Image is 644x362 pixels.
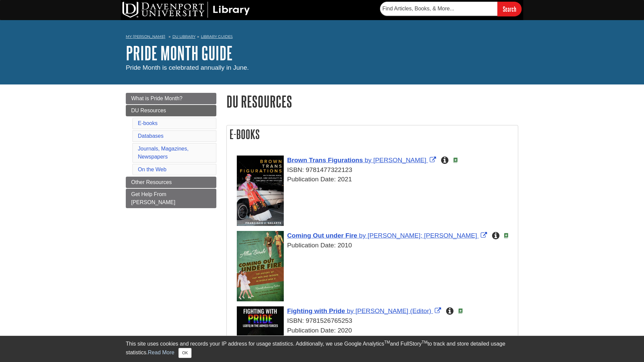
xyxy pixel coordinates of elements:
a: Link opens in new window [287,232,489,239]
span: Fighting with Pride [287,307,345,314]
form: Searches DU Library's articles, books, and more [380,2,522,16]
div: ISBN: 9781477322123 [237,165,515,175]
img: DU Library [122,2,250,18]
button: Close [178,348,192,358]
span: Brown Trans Figurations [287,157,363,164]
a: DU Resources [126,105,216,116]
h2: E-books [227,125,518,143]
span: Pride Month is celebrated annually in June. [126,64,249,71]
a: Pride Month Guide [126,43,233,63]
img: e-Book [503,233,509,238]
div: ISBN: 9781526765253 [237,316,515,326]
span: Coming Out under Fire [287,232,357,239]
a: Journals, Magazines, Newspapers [138,146,189,160]
input: Search [497,2,522,16]
a: Databases [138,133,164,139]
input: Find Articles, Books, & More... [380,2,497,16]
span: [PERSON_NAME] [373,157,426,164]
img: e-Book [453,158,458,163]
a: My [PERSON_NAME] [126,34,165,40]
span: Get Help From [PERSON_NAME] [131,191,175,205]
sup: TM [384,340,390,345]
img: Cover Art [237,156,284,226]
a: Library Guides [201,34,233,39]
img: Cover Art [237,231,284,301]
a: What is Pride Month? [126,93,216,104]
span: What is Pride Month? [131,96,182,101]
span: Other Resources [131,179,172,185]
span: [PERSON_NAME]; [PERSON_NAME] [368,232,477,239]
a: Link opens in new window [287,157,438,164]
div: Publication Date: 2020 [237,326,515,336]
a: Link opens in new window [287,307,443,314]
img: e-Book [458,308,463,314]
div: This site uses cookies and records your IP address for usage statistics. Additionally, we use Goo... [126,340,518,358]
a: Other Resources [126,177,216,188]
a: Read More [148,350,174,355]
sup: TM [422,340,427,345]
span: [PERSON_NAME] (Editor) [356,307,431,314]
span: by [359,232,366,239]
div: Guide Page Menu [126,93,216,208]
span: by [365,157,371,164]
a: Get Help From [PERSON_NAME] [126,189,216,208]
div: Publication Date: 2010 [237,241,515,250]
nav: breadcrumb [126,32,518,43]
span: by [347,307,354,314]
a: E-books [138,120,158,126]
div: Publication Date: 2021 [237,175,515,184]
span: DU Resources [131,108,166,113]
a: DU Library [172,34,196,39]
h1: DU Resources [226,93,518,110]
a: On the Web [138,167,166,172]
